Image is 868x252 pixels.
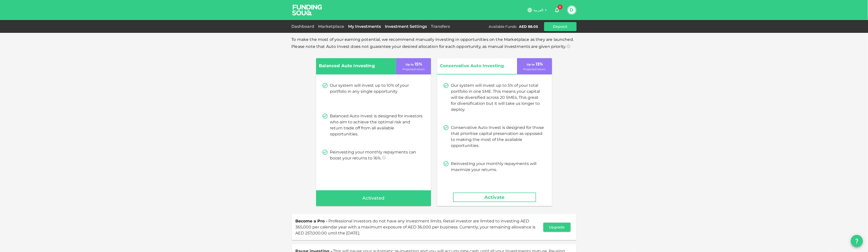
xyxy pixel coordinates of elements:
[316,24,346,29] a: Marketplace
[330,113,423,137] p: Balanced Auto Invest is designed for investors who aim to achieve the optimal risk and return tra...
[519,24,538,29] div: AED 88.05
[523,67,546,71] p: Projected return
[319,62,387,70] span: Balanced Auto Investing
[534,8,544,12] span: العربية
[451,125,544,149] p: Conservative Auto Invest is designed for those that prioritise capital preservation as opposed to...
[851,235,863,247] button: question
[296,219,536,235] span: Professional investors do not have any investment limits. Retail investor are limited to investin...
[544,22,577,31] button: Deposit
[451,82,544,113] p: Our system will invest up to 5% of your total portfolio in one SME. This means your capital will ...
[296,219,328,223] span: Become a Pro -
[402,67,425,71] p: Projected return
[406,63,414,66] span: Up to
[527,63,535,66] span: Up to
[526,61,543,67] p: 13 %
[429,24,452,29] a: Transfers
[552,5,562,15] button: 0
[543,223,570,232] button: Upgrade
[558,5,563,10] span: 0
[330,82,423,95] p: Our system will invest up to 10% of your portfolio in any single opportunity
[292,24,316,29] a: Dashboard
[568,6,576,14] button: D
[363,194,385,202] span: Activated
[453,193,536,202] button: Activate
[292,37,574,49] span: To make the most of your earning potential, we recommend manually investing in opportunities on t...
[330,149,423,161] p: Reinvesting your monthly repayments can boost your returns to 16%.
[346,24,383,29] a: My Investments
[451,161,544,173] p: Reinvesting your monthly repayments will maximize your returns.
[405,61,422,67] p: 15 %
[440,62,508,70] span: Conservative Auto Investing
[489,24,517,29] div: Available Funds :
[383,24,429,29] a: Investment Settings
